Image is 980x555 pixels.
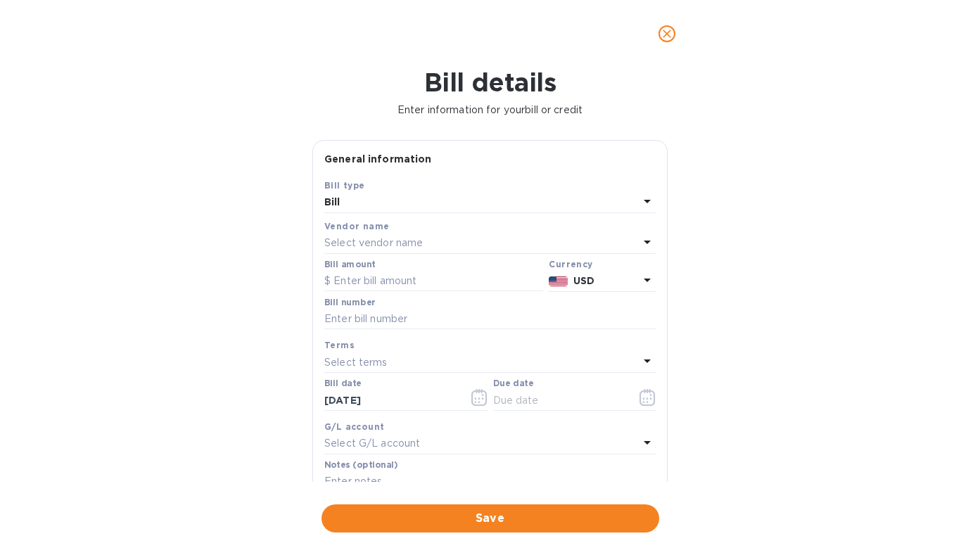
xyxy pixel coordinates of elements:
input: $ Enter bill amount [324,271,543,292]
label: Notes (optional) [324,461,398,469]
label: Bill date [324,380,362,388]
b: Currency [549,259,592,269]
img: USD [549,276,568,286]
p: Enter information for your bill or credit [11,103,969,117]
b: Vendor name [324,221,389,231]
b: USD [573,275,594,286]
input: Select date [324,390,457,411]
input: Enter bill number [324,309,656,330]
b: Bill type [324,180,365,191]
button: close [650,17,684,51]
label: Bill amount [324,260,375,269]
input: Due date [493,390,626,411]
p: Select G/L account [324,436,420,451]
b: Terms [324,340,355,350]
b: G/L account [324,421,384,432]
p: Select vendor name [324,236,423,250]
input: Enter notes [324,471,656,492]
button: Save [322,504,659,532]
p: Select terms [324,355,388,370]
label: Due date [493,380,533,388]
label: Bill number [324,298,375,307]
b: General information [324,153,432,165]
h1: Bill details [11,68,969,97]
b: Bill [324,196,341,208]
span: Save [333,510,648,527]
